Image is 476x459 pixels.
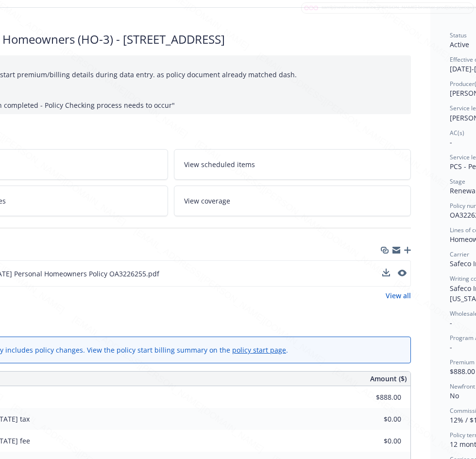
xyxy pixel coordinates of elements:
[398,269,407,279] button: preview file
[450,40,469,49] span: Active
[232,345,286,355] a: policy start page
[450,391,459,400] span: No
[386,290,411,301] a: View all
[450,318,452,327] span: -
[382,269,390,279] button: download file
[398,270,407,276] button: preview file
[174,149,411,180] a: View scheduled items
[344,434,407,448] input: 0.00
[184,159,255,170] span: View scheduled items
[344,390,407,405] input: 0.00
[184,196,230,206] span: View coverage
[450,129,464,137] span: AC(s)
[450,177,465,186] span: Stage
[450,358,475,366] span: Premium
[450,31,467,39] span: Status
[370,374,407,384] span: Amount ($)
[382,269,390,276] button: download file
[344,412,407,426] input: 0.00
[450,250,469,258] span: Carrier
[450,342,452,352] span: -
[174,186,411,216] a: View coverage
[450,137,452,147] span: -
[450,367,475,376] span: $888.00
